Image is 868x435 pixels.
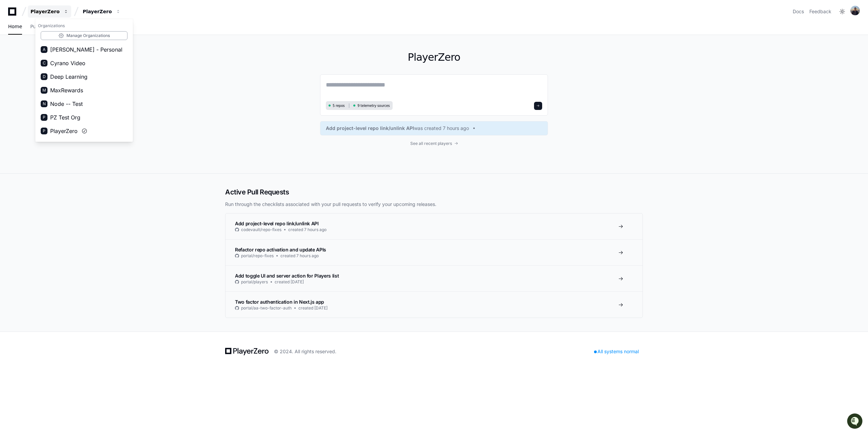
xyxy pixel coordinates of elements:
[50,127,78,135] span: PlayerZero
[80,5,123,18] button: PlayerZero
[225,291,643,318] a: Two factor authentication in Next.js appportal/aa-two-factor-authcreated [DATE]
[50,45,122,54] span: [PERSON_NAME] - Personal
[7,7,20,20] img: PlayerZero
[41,46,47,53] div: A
[225,213,643,239] a: Add project-level repo link/unlink APIcodevault/repo-fixescreated 7 hours ago
[241,279,268,285] span: portal/players
[7,51,19,63] img: 1756235613930-3d25f9e4-fa56-45dd-b3ad-e072dfbd1548
[50,59,85,67] span: Cyrano Video
[275,279,304,285] span: created [DATE]
[8,19,22,35] a: Home
[50,73,87,81] span: Deep Learning
[30,19,62,35] a: Pull Requests
[235,247,326,252] span: Refactor repo activation and update APIs
[241,227,281,232] span: codevault/repo-fixes
[50,113,80,121] span: PZ Test Org
[298,305,328,311] span: created [DATE]
[48,71,82,76] a: Powered byPylon
[41,31,127,40] a: Manage Organizations
[115,53,123,61] button: Start new chat
[809,8,831,15] button: Feedback
[41,100,47,107] div: N
[225,201,643,208] p: Run through the checklists associated with your pull requests to verify your upcoming releases.
[35,19,133,142] div: PlayerZero
[35,20,133,31] h1: Organizations
[241,253,274,259] span: portal/repo-fixes
[225,187,643,197] h2: Active Pull Requests
[41,128,47,134] div: P
[326,125,542,132] a: Add project-level repo link/unlink APIwas created 7 hours ago
[235,299,324,305] span: Two factor authentication in Next.js app
[793,8,804,15] a: Docs
[41,60,47,67] div: C
[28,5,71,18] button: PlayerZero
[41,114,47,121] div: P
[8,24,22,29] span: Home
[235,273,339,279] span: Add toggle UI and server action for Players list
[850,6,860,15] img: avatar
[30,24,62,29] span: Pull Requests
[50,86,83,94] span: MaxRewards
[357,103,390,108] span: 9 telemetry sources
[31,8,60,15] div: PlayerZero
[280,253,319,259] span: created 7 hours ago
[320,141,548,146] a: See all recent players
[50,100,83,108] span: Node -- Test
[235,221,319,226] span: Add project-level repo link/unlink API
[590,347,643,356] div: All systems normal
[846,413,865,431] iframe: Open customer support
[241,305,292,311] span: portal/aa-two-factor-auth
[7,27,123,38] div: Welcome
[41,87,47,94] div: M
[288,227,327,232] span: created 7 hours ago
[83,8,112,15] div: PlayerZero
[23,51,111,57] div: Start new chat
[225,239,643,265] a: Refactor repo activation and update APIsportal/repo-fixescreated 7 hours ago
[320,51,548,63] h1: PlayerZero
[23,57,86,63] div: We're available if you need us!
[326,125,414,132] span: Add project-level repo link/unlink API
[225,265,643,291] a: Add toggle UI and server action for Players listportal/playerscreated [DATE]
[41,73,47,80] div: D
[67,71,82,76] span: Pylon
[410,141,452,146] span: See all recent players
[333,103,345,108] span: 5 repos
[274,348,336,355] div: © 2024. All rights reserved.
[414,125,469,132] span: was created 7 hours ago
